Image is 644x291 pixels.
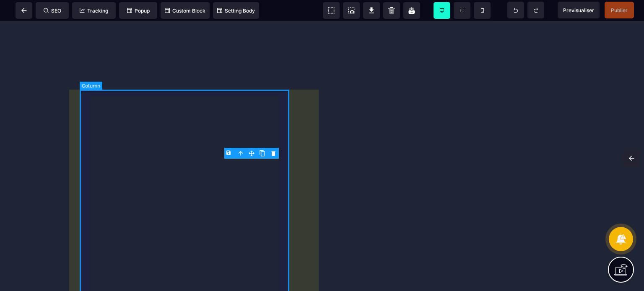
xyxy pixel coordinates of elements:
[563,7,594,13] span: Previsualiser
[165,8,205,14] span: Custom Block
[217,8,255,14] span: Setting Body
[127,8,150,14] span: Popup
[611,7,628,13] span: Publier
[44,8,61,14] span: SEO
[343,2,360,19] span: Screenshot
[558,2,600,18] span: Preview
[323,2,340,19] span: View components
[80,8,108,14] span: Tracking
